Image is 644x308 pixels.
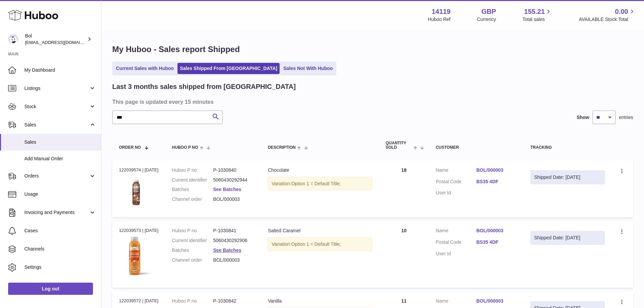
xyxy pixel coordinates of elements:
a: 155.21 Total sales [522,7,552,23]
dt: Name [436,228,476,236]
dt: Current identifier [172,237,213,244]
dt: Current identifier [172,177,213,183]
span: Sales [24,122,89,128]
dt: Batches [172,186,213,193]
a: Sales Shipped From [GEOGRAPHIC_DATA] [177,63,280,74]
img: internalAdmin-14119@internal.huboo.com [8,34,18,44]
dt: User Id [436,251,476,257]
span: Stock [24,103,89,110]
div: Shipped Date: [DATE] [534,235,601,241]
div: Chocolate [268,167,372,173]
span: Quantity Sold [386,141,412,150]
dd: 5060430292906 [213,237,254,244]
span: [EMAIL_ADDRESS][DOMAIN_NAME] [25,40,99,45]
dt: Postal Code [436,239,476,247]
dt: User Id [436,190,476,196]
a: Sales Not With Huboo [281,63,335,74]
a: Log out [8,283,93,295]
span: Total sales [522,16,552,23]
a: BS35 4DF [476,179,517,185]
dd: BOL/000003 [213,196,254,203]
dd: P-1030842 [213,298,254,304]
dd: BOL/000003 [213,257,254,263]
div: 122039572 | [DATE] [119,298,159,304]
a: 0.00 AVAILABLE Stock Total [579,7,636,23]
div: Vanilla [268,298,372,304]
dt: Channel order [172,257,213,263]
a: BOL/000003 [476,298,517,304]
span: Settings [24,264,96,270]
td: 10 [379,221,429,288]
span: Add Manual Order [24,156,96,162]
h3: This page is updated every 15 minutes [112,98,631,105]
span: Description [268,145,295,150]
a: BS35 4DF [476,239,517,245]
dt: Batches [172,247,213,254]
a: See Batches [213,187,241,192]
h1: My Huboo - Sales report Shipped [112,44,633,55]
td: 18 [379,160,429,217]
span: Invoicing and Payments [24,209,89,216]
span: Cases [24,228,96,234]
dt: Name [436,298,476,306]
dd: P-1030840 [213,167,254,173]
div: Tracking [530,145,605,150]
a: See Batches [213,247,241,253]
span: entries [619,114,633,121]
div: Customer [436,145,517,150]
dt: Channel order [172,196,213,203]
span: Usage [24,191,96,197]
img: 1224_REVISEDChocolate_LowSugar_Mock.png [119,175,153,209]
div: Variation: [268,237,372,251]
strong: GBP [481,7,496,16]
a: BOL/000003 [476,167,517,173]
a: BOL/000003 [476,228,517,234]
div: Salted Caramel [268,228,372,234]
span: Option 1 = Default Title; [291,241,341,247]
div: Bol [25,33,86,46]
strong: 14119 [432,7,451,16]
div: Currency [477,16,496,23]
span: AVAILABLE Stock Total [579,16,636,23]
span: Order No [119,145,141,150]
div: 122039573 | [DATE] [119,228,159,234]
dt: Postal Code [436,179,476,187]
img: 141191747909253.png [119,236,153,280]
dd: 5060430292944 [213,177,254,183]
div: Shipped Date: [DATE] [534,174,601,181]
span: Option 1 = Default Title; [291,181,341,186]
label: Show [577,114,589,121]
dt: Huboo P no [172,228,213,234]
div: Huboo Ref [428,16,451,23]
span: My Dashboard [24,67,96,73]
div: Variation: [268,177,372,191]
dd: P-1030841 [213,228,254,234]
span: Channels [24,246,96,252]
span: Orders [24,173,89,179]
dt: Huboo P no [172,167,213,173]
span: Huboo P no [172,145,198,150]
span: 0.00 [615,7,628,16]
span: Listings [24,85,89,92]
dt: Name [436,167,476,175]
span: Sales [24,139,96,145]
dt: Huboo P no [172,298,213,304]
div: 122039574 | [DATE] [119,167,159,173]
a: Current Sales with Huboo [114,63,176,74]
h2: Last 3 months sales shipped from [GEOGRAPHIC_DATA] [112,82,296,91]
span: 155.21 [524,7,545,16]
